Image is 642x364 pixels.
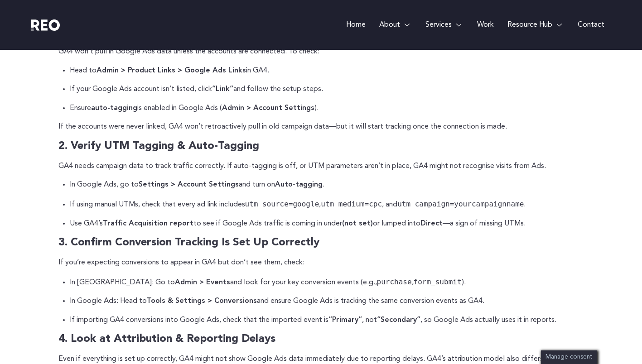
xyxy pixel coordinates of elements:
[245,200,319,208] code: utm_source=google
[70,314,584,326] p: If importing GA4 conversions into Google Ads, check that the imported event is , not , so Google ...
[58,237,319,248] strong: 3. Confirm Conversion Tracking Is Set Up Correctly
[91,105,137,112] strong: auto-tagging
[212,86,233,93] strong: “Link”
[275,181,323,188] strong: Auto-tagging
[321,200,382,208] code: utm_medium=cpc
[342,220,373,227] strong: (not set)
[70,102,584,115] p: Ensure is enabled in Google Ads ( ).
[70,65,584,77] p: Head to in GA4.
[70,198,584,211] p: If using manual UTMs, check that every ad link includes , , and .
[58,121,584,133] p: If the accounts were never linked, GA4 won’t retroactively pull in old campaign data—but it will ...
[70,218,584,230] p: Use GA4’s to see if Google Ads traffic is coming in under or lumped into —a sign of missing UTMs.
[70,83,584,96] p: If your Google Ads account isn’t listed, click and follow the setup steps.
[58,334,275,345] strong: 4. Look at Attribution & Reporting Delays
[58,257,584,269] p: If you’re expecting conversions to appear in GA4 but don’t see them, check:
[97,67,246,74] strong: Admin > Product Links > Google Ads Links
[420,220,443,227] strong: Direct
[377,278,412,286] code: purchase
[377,316,420,324] strong: “Secondary”
[58,141,259,152] strong: 2. Verify UTM Tagging & Auto-Tagging
[545,354,592,360] span: Manage consent
[147,297,257,305] strong: Tools & Settings > Conversions
[222,105,314,112] strong: Admin > Account Settings
[58,46,584,58] p: GA4 won’t pull in Google Ads data unless the accounts are connected. To check:
[103,220,193,227] strong: Traffic Acquisition report
[328,316,362,324] strong: “Primary”
[139,181,239,188] strong: Settings > Account Settings
[414,278,462,286] code: form_submit
[397,200,524,208] code: utm_campaign=yourcampaignname
[70,179,584,191] p: In Google Ads, go to and turn on .
[70,276,584,289] p: In [GEOGRAPHIC_DATA]: Go to and look for your key conversion events (e.g., , ).
[70,295,584,307] p: In Google Ads: Head to and ensure Google Ads is tracking the same conversion events as GA4.
[175,279,230,286] strong: Admin > Events
[58,160,584,172] p: GA4 needs campaign data to track traffic correctly. If auto-tagging is off, or UTM parameters are...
